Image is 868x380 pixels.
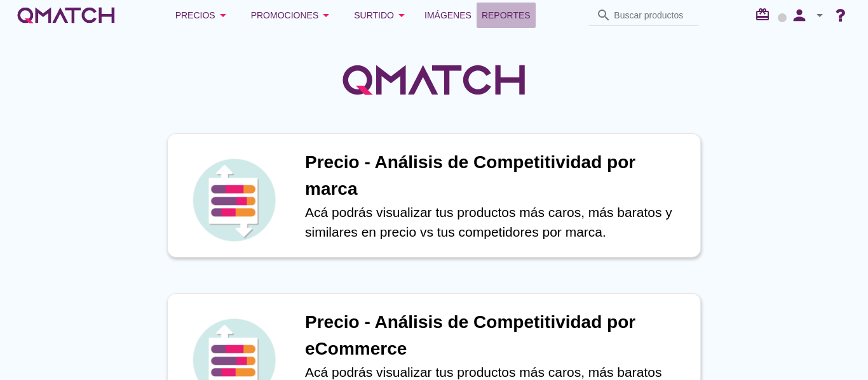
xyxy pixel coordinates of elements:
i: arrow_drop_down [812,8,827,23]
a: white-qmatch-logo [15,3,117,28]
span: Imágenes [424,8,471,23]
img: icon [189,155,278,244]
button: Promociones [241,3,344,28]
h1: Precio - Análisis de Competitividad por marca [305,149,688,202]
i: arrow_drop_down [215,8,231,23]
a: Imágenes [419,3,477,28]
i: arrow_drop_down [318,8,334,23]
i: arrow_drop_down [394,8,409,23]
h1: Precio - Análisis de Competitividad por eCommerce [305,309,688,362]
div: Precios [175,8,231,23]
i: redeem [755,7,775,22]
a: iconPrecio - Análisis de Competitividad por marcaAcá podrás visualizar tus productos más caros, m... [149,133,719,258]
span: Reportes [482,8,531,23]
img: QMatchLogo [339,48,529,112]
i: search [596,8,611,23]
a: Reportes [477,3,536,28]
input: Buscar productos [614,5,691,25]
div: Promociones [251,8,334,23]
div: Surtido [354,8,409,23]
button: Surtido [344,3,419,28]
i: person [787,6,812,24]
p: Acá podrás visualizar tus productos más caros, más baratos y similares en precio vs tus competido... [305,202,688,242]
button: Precios [165,3,241,28]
